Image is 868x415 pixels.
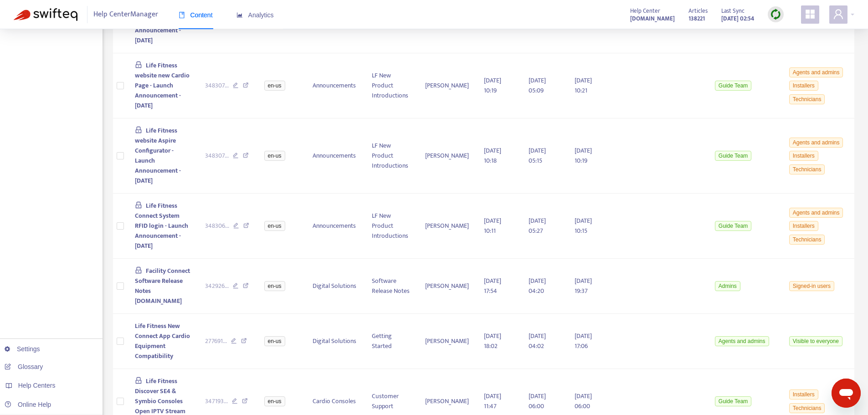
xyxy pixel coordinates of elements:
td: Digital Solutions [305,314,365,369]
td: Digital Solutions [305,259,365,314]
span: Agents and admins [789,67,843,77]
span: en-us [264,81,285,91]
span: 277691 ... [205,336,227,346]
span: Installers [789,221,818,231]
span: lock [135,266,142,274]
span: Help Center Manager [93,6,158,23]
span: [DATE] 17:06 [575,331,592,351]
span: [DATE] 10:19 [575,145,592,166]
span: [DATE] 10:11 [484,215,501,236]
span: 348307 ... [205,81,229,91]
span: Content [179,11,213,19]
span: 342926 ... [205,281,229,291]
span: Articles [688,6,708,16]
span: area-chart [236,12,243,18]
span: [DATE] 04:20 [529,276,546,296]
span: lock [135,61,142,68]
span: [DATE] 18:02 [484,331,501,351]
span: Life Fitness Connect System RFID login - Launch Announcement - [DATE] [135,200,188,251]
span: [DATE] 05:27 [529,215,546,236]
td: [PERSON_NAME] [418,194,477,259]
span: lock [135,201,142,209]
a: [DOMAIN_NAME] [630,13,675,24]
span: user [833,9,844,20]
a: Settings [5,345,40,353]
span: Agents and admins [789,138,843,148]
span: Installers [789,389,818,400]
span: en-us [264,151,285,161]
span: [DATE] 19:37 [575,276,592,296]
span: Guide Team [715,396,751,406]
td: LF New Product Introductions [365,118,418,194]
span: Guide Team [715,221,751,231]
span: Analytics [236,11,274,19]
span: [DATE] 10:21 [575,75,592,96]
span: Technicians [789,403,825,413]
span: [DATE] 06:00 [529,391,546,411]
span: Guide Team [715,81,751,91]
td: Announcements [305,194,365,259]
td: Announcements [305,53,365,118]
span: Life Fitness New Connect App Cardio Equipment Compatibility [135,321,190,361]
span: Life Fitness website new Cardio Page - Launch Announcement - [DATE] [135,60,190,111]
span: Help Center [630,6,660,16]
span: [DATE] 05:15 [529,145,546,166]
span: [DATE] 06:00 [575,391,592,411]
span: 348306 ... [205,221,229,231]
span: Admins [715,281,740,291]
span: lock [135,126,142,133]
td: Software Release Notes [365,259,418,314]
span: Guide Team [715,151,751,161]
span: Agents and admins [715,336,769,346]
td: Getting Started [365,314,418,369]
span: Signed-in users [789,281,834,291]
span: en-us [264,281,285,291]
span: Technicians [789,235,825,245]
span: en-us [264,336,285,346]
span: [DATE] 17:54 [484,276,501,296]
td: [PERSON_NAME] [418,259,477,314]
span: 347193 ... [205,396,228,406]
td: [PERSON_NAME] [418,118,477,194]
span: Technicians [789,164,825,174]
td: LF New Product Introductions [365,53,418,118]
img: sync.dc5367851b00ba804db3.png [770,9,781,20]
strong: [DATE] 02:54 [721,14,754,24]
span: [DATE] 10:15 [575,215,592,236]
a: Glossary [5,363,43,370]
span: en-us [264,396,285,406]
span: [DATE] 11:47 [484,391,501,411]
strong: 138221 [688,14,705,24]
span: Life Fitness website Aspire Configurator - Launch Announcement - [DATE] [135,125,181,186]
td: LF New Product Introductions [365,194,418,259]
span: Facility Connect Software Release Notes [DOMAIN_NAME] [135,266,190,306]
td: [PERSON_NAME] [418,53,477,118]
td: [PERSON_NAME] [418,314,477,369]
img: Swifteq [14,8,77,21]
span: [DATE] 05:09 [529,75,546,96]
span: Visible to everyone [789,336,842,346]
span: [DATE] 04:02 [529,331,546,351]
span: en-us [264,221,285,231]
span: [DATE] 10:18 [484,145,501,166]
span: appstore [805,9,816,20]
a: Online Help [5,401,51,408]
iframe: Button to launch messaging window [832,379,861,408]
span: book [179,12,185,18]
span: Last Sync [721,6,745,16]
span: Installers [789,81,818,91]
span: Technicians [789,94,825,104]
span: Installers [789,151,818,161]
span: [DATE] 10:19 [484,75,501,96]
td: Announcements [305,118,365,194]
span: 348307 ... [205,151,229,161]
span: lock [135,377,142,384]
span: Help Centers [18,382,56,389]
span: Agents and admins [789,208,843,218]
